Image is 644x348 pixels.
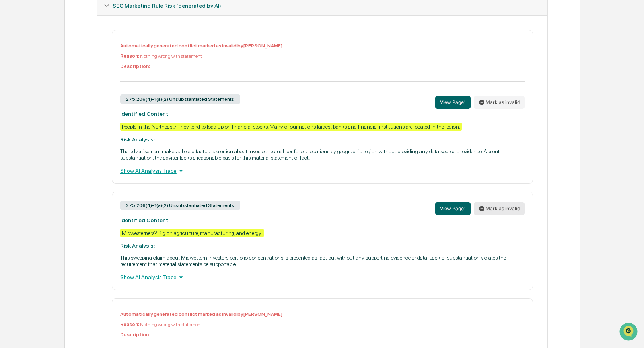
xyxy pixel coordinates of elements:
div: Midwesterners? Big on agriculture, manufacturing, and energy. [120,229,264,237]
span: Preclearance [16,100,51,108]
span: Data Lookup [16,115,50,123]
div: 🔎 [8,116,14,123]
button: View Page1 [435,96,471,109]
div: Show AI Analysis Trace [120,166,525,175]
img: 1746055101610-c473b297-6a78-478c-a979-82029cc54cd1 [8,61,22,75]
strong: Risk Analysis: [120,136,155,143]
div: 🗄️ [58,101,64,108]
div: 275.206(4)-1(a)(2) Unsubstantiated Statements [120,201,240,210]
div: People in the Northeast? They tend to load up on financial stocks. Many of our nations largest ba... [120,123,462,131]
strong: Identified Content: [120,217,169,223]
b: Reason: [120,53,139,59]
div: Show AI Analysis Trace [120,273,525,282]
a: 🗄️Attestations [54,97,102,111]
div: 🖐️ [8,101,14,108]
iframe: Open customer support [619,322,640,343]
span: Attestations [66,100,99,108]
u: (generated by AI) [176,2,221,9]
strong: Risk Analysis: [120,242,155,249]
p: How can we help? [8,17,145,29]
span: Pylon [79,135,96,141]
div: Start new chat [27,61,130,69]
p: The advertisement makes a broad factual assertion about investors actual portfolio allocations by... [120,148,525,161]
a: 🔎Data Lookup [5,112,53,127]
div: We're available if you need us! [27,69,101,75]
button: Mark as invalid [474,96,525,109]
div: 275.206(4)-1(a)(2) Unsubstantiated Statements [120,94,240,104]
p: Automatically generated conflict marked as invalid by [PERSON_NAME] [120,43,525,49]
button: Mark as invalid [474,202,525,215]
p: Automatically generated conflict marked as invalid by [PERSON_NAME] [120,311,525,317]
button: Start new chat [135,63,145,73]
p: Nothing wrong with statement [120,322,525,327]
span: SEC Marketing Rule Risk [113,2,221,9]
b: Reason: [120,322,139,327]
p: This sweeping claim about Midwestern investors portfolio concentrations is presented as fact but ... [120,254,525,267]
button: View Page1 [435,202,471,215]
b: Description: [120,64,150,69]
a: Powered byPylon [56,135,96,141]
p: Nothing wrong with statement [120,53,525,59]
b: Description: [120,332,150,338]
a: 🖐️Preclearance [5,97,54,111]
strong: Identified Content: [120,111,169,117]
